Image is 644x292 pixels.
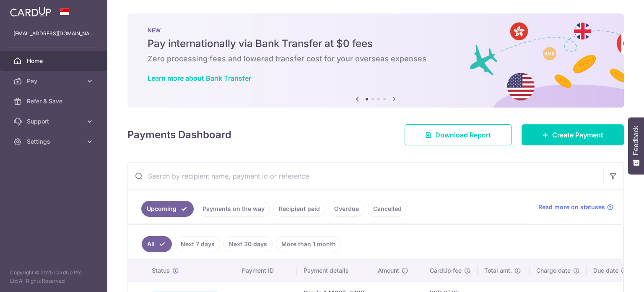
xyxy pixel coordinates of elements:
span: Create Payment [552,130,603,140]
span: Read more on statuses [538,203,605,211]
a: Read more on statuses [538,203,613,211]
input: Search by recipient name, payment id or reference [128,163,603,189]
a: Next 7 days [175,236,220,252]
span: Refer & Save [27,97,82,105]
th: Payment ID [235,260,297,281]
span: Charge date [536,266,571,275]
span: Status [152,266,170,275]
span: Download Report [435,130,491,140]
span: Pay [27,77,82,85]
th: Payment details [297,260,371,281]
a: Upcoming [141,201,194,217]
span: Due date [593,266,618,275]
span: CardUp fee [430,266,462,275]
a: Learn more about Bank Transfer [148,74,251,82]
span: Total amt. [484,266,512,275]
a: Recipient paid [273,201,325,217]
img: Bank transfer banner [127,13,624,108]
h5: Pay internationally via Bank Transfer at $0 fees [148,37,604,50]
span: Support [27,117,82,126]
span: Amount [378,266,399,275]
h6: Zero processing fees and lowered transfer cost for your overseas expenses [148,54,604,64]
a: Next 30 days [223,236,273,252]
a: Create Payment [522,124,624,145]
a: Payments on the way [197,201,270,217]
a: Overdue [329,201,364,217]
h4: Payments Dashboard [127,127,231,142]
p: [EMAIL_ADDRESS][DOMAIN_NAME] [13,29,94,38]
button: Feedback - Show survey [628,117,644,174]
a: Cancelled [368,201,407,217]
span: Settings [27,137,82,146]
a: All [142,236,172,252]
span: Home [27,57,82,65]
a: More than 1 month [276,236,341,252]
a: Download Report [405,124,512,145]
span: Feedback [632,126,640,155]
img: CardUp [10,7,51,17]
p: NEW [148,27,604,34]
